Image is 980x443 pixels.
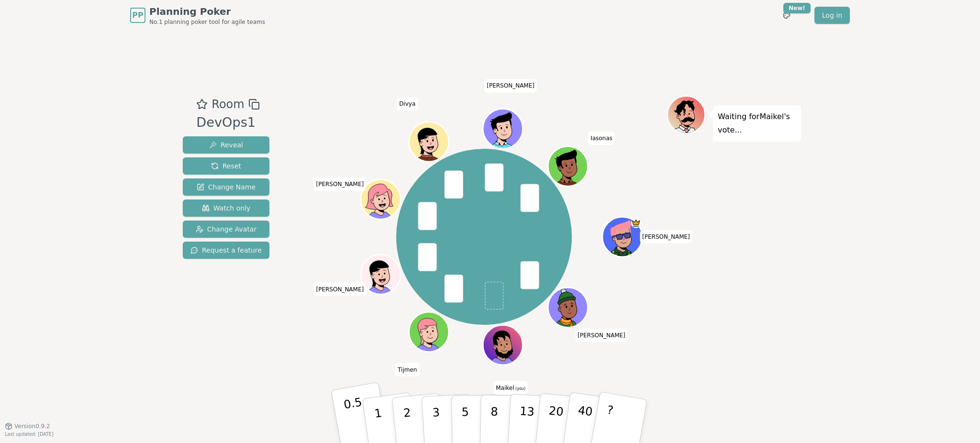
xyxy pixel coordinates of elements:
[575,329,628,342] span: Click to change your name
[183,178,269,196] button: Change Name
[211,161,241,171] span: Reset
[183,221,269,238] button: Change Avatar
[484,79,537,92] span: Click to change your name
[395,363,419,376] span: Click to change your name
[783,3,811,13] div: New!
[183,199,269,217] button: Watch only
[130,5,265,26] a: PPPlanning PokerNo.1 planning poker tool for agile teams
[484,326,522,364] button: Click to change your avatar
[14,422,50,430] span: Version 0.9.2
[183,157,269,175] button: Reset
[196,96,208,113] button: Add as favourite
[149,18,265,26] span: No.1 planning poker tool for agile teams
[5,432,54,437] span: Last updated: [DATE]
[631,218,641,228] span: Martin is the host
[212,96,244,113] span: Room
[183,136,269,154] button: Reveal
[183,242,269,259] button: Request a feature
[493,381,528,395] span: Click to change your name
[588,132,615,145] span: Click to change your name
[209,140,243,150] span: Reveal
[132,10,143,21] span: PP
[514,387,526,391] span: (you)
[718,110,796,137] p: Waiting for Maikel 's vote...
[314,177,367,191] span: Click to change your name
[314,283,367,296] span: Click to change your name
[196,224,257,234] span: Change Avatar
[778,7,795,24] button: New!
[5,422,50,430] button: Version0.9.2
[202,203,251,213] span: Watch only
[814,7,850,24] a: Log in
[197,182,256,192] span: Change Name
[397,97,418,111] span: Click to change your name
[196,113,259,133] div: DevOps1
[190,245,262,255] span: Request a feature
[640,230,692,244] span: Click to change your name
[149,5,265,18] span: Planning Poker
